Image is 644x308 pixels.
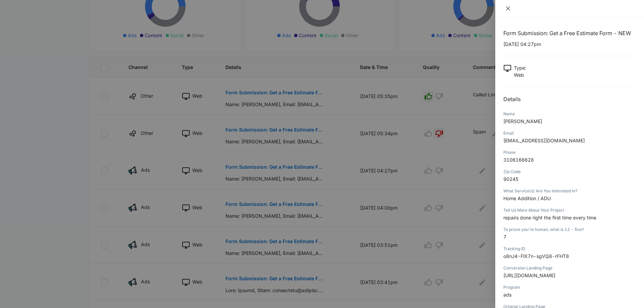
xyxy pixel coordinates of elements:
[503,265,636,271] div: Conversion Landing Page
[503,41,636,48] p: [DATE] 04:27pm
[503,95,636,103] h2: Details
[505,6,511,11] span: close
[514,71,526,78] p: Web
[503,246,636,252] div: Tracking ID
[503,227,636,233] div: To prove you're human, what is 12 - five?
[503,111,636,117] div: Name
[503,292,511,298] span: ads
[503,138,585,143] span: [EMAIL_ADDRESS][DOMAIN_NAME]
[503,188,636,194] div: What Service(s) Are You Interested In?
[503,29,636,37] h1: Form Submission: Get a Free Estimate Form - NEW
[503,157,534,163] span: 3106166628
[514,64,526,71] p: Type :
[503,234,506,240] span: 7
[503,273,555,278] span: [URL][DOMAIN_NAME]
[503,195,551,201] span: Home Addition / ADU
[503,253,569,259] span: o8nJ4-FlX7n-sgVQ8-rFHT8
[503,284,636,290] div: Program
[503,207,636,213] div: Tell Us More About Your Project
[503,149,636,156] div: Phone
[503,5,513,11] button: Close
[503,176,519,182] span: 90245
[503,130,636,136] div: Email
[503,118,542,124] span: [PERSON_NAME]
[503,169,636,175] div: Zip Code
[503,215,596,220] span: repairs done right the first time every time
